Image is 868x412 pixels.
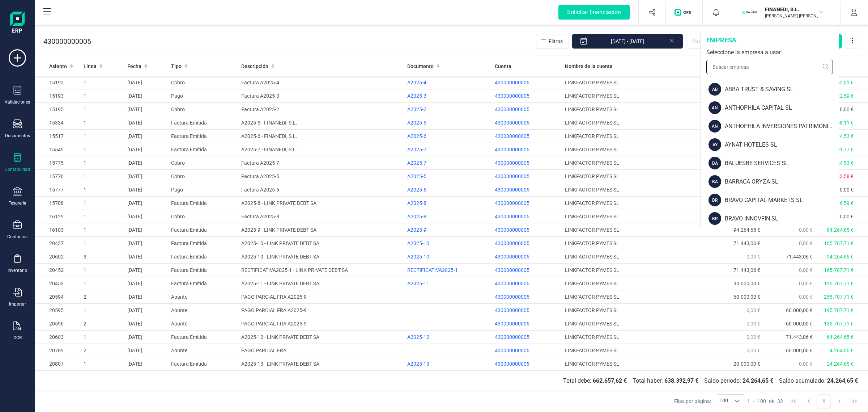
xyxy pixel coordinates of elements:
[168,250,238,264] td: Factura Emitida
[127,63,141,70] span: Fecha
[238,344,404,357] td: PAGO PARCIAL FRA
[35,264,81,277] td: 20452
[124,183,168,197] td: [DATE]
[168,344,238,357] td: Apunte
[725,122,839,131] div: ANTHOPHILA INVERSIONES PATRIMONIALES SL
[168,76,238,89] td: Cobro
[5,99,30,105] div: Validaciones
[495,120,529,126] span: 430000000005
[562,357,711,371] td: LINKFACTOR PYMES SL
[787,394,800,408] button: First Page
[238,143,404,156] td: A2025-7 - FINANEDI, S.L.
[81,277,124,290] td: 1
[81,197,124,210] td: 1
[799,267,813,273] span: 0,00 €
[824,294,854,300] span: 255.707,71 €
[81,76,124,89] td: 1
[168,89,238,103] td: Pago
[124,143,168,156] td: [DATE]
[35,317,81,331] td: 20596
[168,130,238,143] td: Factura Emitida
[171,63,182,70] span: Tipo
[407,240,489,247] div: A2025-10
[558,5,630,20] div: Solicitar financiación
[407,186,489,193] div: A2025-6
[709,194,721,206] div: BR
[709,175,721,188] div: BA
[562,76,711,89] td: LINKFACTOR PYMES SL
[168,197,238,210] td: Factura Emitida
[824,281,854,286] span: 195.707,71 €
[81,130,124,143] td: 1
[827,160,854,166] span: 18.124,53 €
[562,210,711,223] td: LINKFACTOR PYMES SL
[827,200,854,206] span: 59.846,59 €
[848,394,861,408] button: Last Page
[81,304,124,317] td: 1
[168,264,238,277] td: Factura Emitida
[562,103,711,116] td: LINKFACTOR PYMES SL
[709,120,721,133] div: AN
[35,357,81,371] td: 20807
[238,210,404,223] td: Factura A2025-8
[35,344,81,357] td: 20789
[407,63,434,70] span: Documento
[562,156,711,170] td: LINKFACTOR PYMES SL
[742,4,758,20] img: FI
[495,93,529,99] span: 430000000005
[495,133,529,139] span: 430000000005
[124,76,168,89] td: [DATE]
[550,1,638,24] button: Solicitar financiación
[81,89,124,103] td: 1
[739,1,831,24] button: FIFINANEDI, S.L.[PERSON_NAME] [PERSON_NAME]
[238,170,404,183] td: Factura A2025-5
[238,290,404,304] td: PAGO PARCIAL FRA A2025-9
[8,268,27,273] div: Inventario
[827,377,858,384] b: 24.264,65 €
[124,103,168,116] td: [DATE]
[495,348,529,353] span: 430000000005
[124,223,168,237] td: [DATE]
[35,250,81,264] td: 20602
[495,173,529,179] span: 430000000005
[824,267,854,273] span: 165.707,71 €
[709,157,721,169] div: BA
[168,170,238,183] td: Cobro
[407,280,489,287] div: A2025-11
[13,335,22,341] div: OCR
[799,227,813,233] span: 0,00 €
[81,170,124,183] td: 1
[407,146,489,153] div: A2025-7
[786,348,813,353] span: 60.000,00 €
[495,321,529,327] span: 430000000005
[407,159,489,167] div: A2025-7
[495,281,529,286] span: 430000000005
[81,250,124,264] td: 3
[238,264,404,277] td: RECTIFICATIVA2025-1 - LINK PRIVATE DEBT SA
[786,254,813,260] span: 71.443,06 €
[238,250,404,264] td: A2025-10 - LINK PRIVATE DEBT SA
[124,250,168,264] td: [DATE]
[562,116,711,130] td: LINKFACTOR PYMES SL
[238,116,404,130] td: A2025-5 - FINANEDI, S.L.
[817,394,831,408] button: Page 1
[495,307,529,313] span: 430000000005
[717,395,730,408] span: 100
[35,223,81,237] td: 16103
[238,237,404,250] td: A2025-10 - LINK PRIVATE DEBT SA
[833,394,846,408] button: Next Page
[725,140,839,149] div: AYNAT HOTELES SL
[168,357,238,371] td: Factura Emitida
[168,304,238,317] td: Apunte
[725,214,839,223] div: BRAVO INNOVFIN SL
[562,290,711,304] td: LINKFACTOR PYMES SL
[124,317,168,331] td: [DATE]
[495,334,529,340] span: 430000000005
[35,304,81,317] td: 20595
[562,250,711,264] td: LINKFACTOR PYMES SL
[168,331,238,344] td: Factura Emitida
[9,301,26,307] div: Importar
[747,398,783,405] div: -
[124,170,168,183] td: [DATE]
[124,210,168,223] td: [DATE]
